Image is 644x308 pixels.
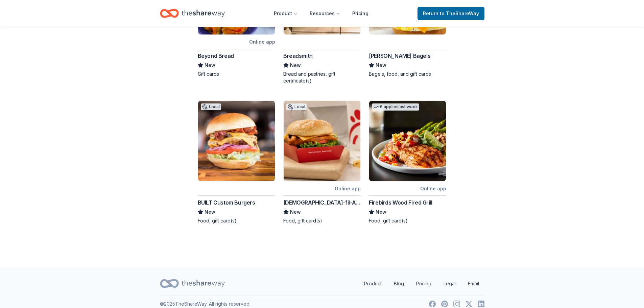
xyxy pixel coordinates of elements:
[283,100,361,224] a: Image for Chick-fil-A (Tucson)LocalOnline app[DEMOGRAPHIC_DATA]-fil-A ([GEOGRAPHIC_DATA])NewFood,...
[283,198,361,207] div: [DEMOGRAPHIC_DATA]-fil-A ([GEOGRAPHIC_DATA])
[205,208,215,216] span: New
[369,198,432,207] div: Firebirds Wood Fired Grill
[290,208,301,216] span: New
[369,217,446,224] div: Food, gift card(s)
[283,71,361,84] div: Bread and pastries, gift certificate(s)
[335,184,361,193] div: Online app
[359,277,387,290] a: Product
[198,217,275,224] div: Food, gift card(s)
[198,100,275,224] a: Image for BUILT Custom BurgersLocalBUILT Custom BurgersNewFood, gift card(s)
[268,5,374,21] nav: Main
[376,61,386,69] span: New
[369,101,446,181] img: Image for Firebirds Wood Fired Grill
[347,7,374,20] a: Pricing
[418,7,484,20] a: Returnto TheShareWay
[198,198,255,207] div: BUILT Custom Burgers
[205,61,215,69] span: New
[283,217,361,224] div: Food, gift card(s)
[198,101,275,181] img: Image for BUILT Custom Burgers
[388,277,409,290] a: Blog
[160,300,251,308] p: © 2025 TheShareWay. All rights reserved.
[198,71,275,77] div: Gift cards
[249,38,275,46] div: Online app
[284,101,360,181] img: Image for Chick-fil-A (Tucson)
[290,61,301,69] span: New
[369,71,446,77] div: Bagels, food, and gift cards
[201,103,221,110] div: Local
[423,9,479,18] span: Return
[198,52,234,60] div: Beyond Bread
[369,52,430,60] div: [PERSON_NAME] Bagels
[411,277,437,290] a: Pricing
[160,5,225,21] a: Home
[420,184,446,193] div: Online app
[359,277,484,290] nav: quick links
[283,52,313,60] div: Breadsmith
[438,277,461,290] a: Legal
[369,100,446,224] a: Image for Firebirds Wood Fired Grill6 applieslast weekOnline appFirebirds Wood Fired GrillNewFood...
[304,7,345,20] button: Resources
[440,10,479,16] span: to TheShareWay
[268,7,303,20] button: Product
[462,277,484,290] a: Email
[376,208,386,216] span: New
[286,103,307,110] div: Local
[372,103,419,111] div: 6 applies last week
